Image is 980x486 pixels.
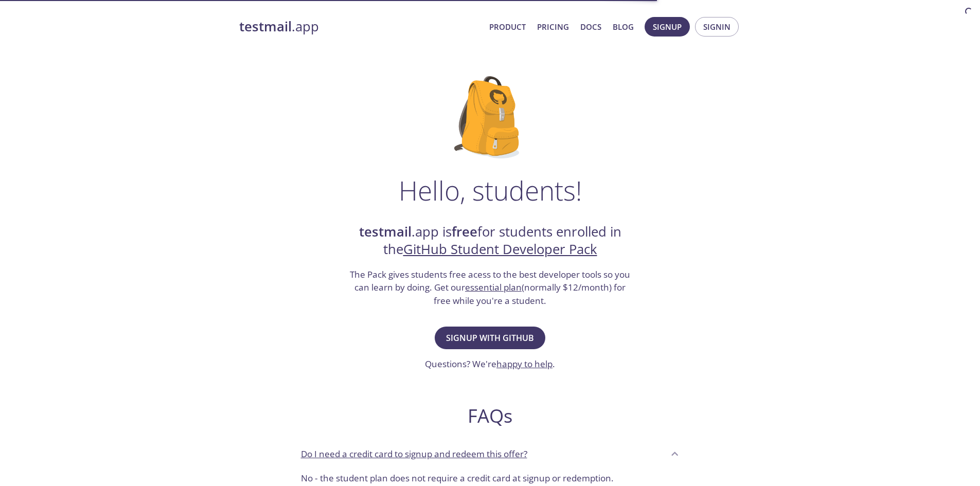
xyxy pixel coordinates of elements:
h3: Questions? We're . [425,357,555,371]
strong: testmail [239,17,292,35]
p: No - the student plan does not require a credit card at signup or redemption. [301,472,680,485]
span: Signup [653,20,682,33]
a: Product [489,20,526,33]
a: Pricing [537,20,569,33]
strong: free [452,223,477,241]
a: essential plan [465,281,522,293]
button: Signin [695,17,739,37]
h2: FAQs [293,404,688,427]
span: Signin [703,20,730,33]
a: testmail.app [239,18,481,35]
a: GitHub Student Developer Pack [403,240,597,258]
a: Docs [580,20,601,33]
button: Signup [645,17,690,37]
span: Signup with GitHub [446,331,534,345]
strong: testmail [359,223,412,241]
h3: The Pack gives students free acess to the best developer tools so you can learn by doing. Get our... [349,268,632,308]
h2: .app is for students enrolled in the [349,223,632,259]
a: happy to help [496,358,553,370]
p: Do I need a credit card to signup and redeem this offer? [301,447,527,461]
div: Do I need a credit card to signup and redeem this offer? [293,440,688,467]
h1: Hello, students! [399,175,582,206]
a: Blog [613,20,634,33]
button: Signup with GitHub [435,327,545,349]
img: github-student-backpack.png [454,76,526,158]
